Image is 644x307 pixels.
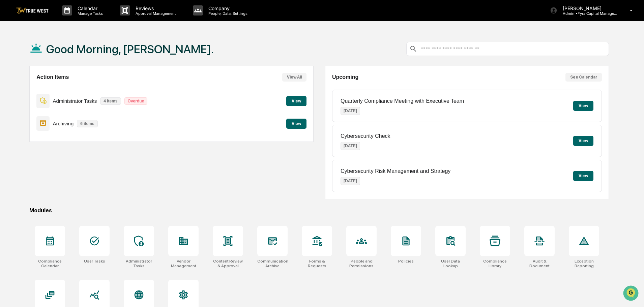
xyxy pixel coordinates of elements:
[21,92,55,97] span: [PERSON_NAME]
[213,259,243,268] div: Content Review & Approval
[573,171,593,181] button: View
[16,7,49,14] img: logo
[72,11,106,16] p: Manage Tasks
[60,92,74,97] span: [DATE]
[56,138,84,145] span: Attestations
[115,54,123,62] button: Start new chat
[7,75,45,80] div: Past conversations
[341,168,450,174] p: Cybersecurity Risk Management and Strategy
[13,151,42,157] span: Data Lookup
[13,138,43,145] span: Preclearance
[100,97,121,105] p: 4 items
[48,167,82,172] a: Powered byPylon
[14,52,26,64] img: 8933085812038_c878075ebb4cc5468115_72.jpg
[341,177,360,185] p: [DATE]
[77,120,97,127] p: 6 items
[7,14,123,25] p: How can we help?
[573,101,593,111] button: View
[524,259,555,268] div: Audit & Document Logs
[46,135,86,147] a: 🗄️Attestations
[557,5,620,11] p: [PERSON_NAME]
[7,52,19,64] img: 1746055101610-c473b297-6a78-478c-a979-82029cc54cd1
[30,52,111,58] div: Start new chat
[56,110,58,115] span: •
[7,151,12,157] div: 🔎
[341,142,360,150] p: [DATE]
[7,139,12,144] div: 🖐️
[565,73,602,82] button: See Calendar
[105,73,123,82] button: See all
[573,136,593,146] button: View
[30,58,93,64] div: We're available if you need us!
[282,73,306,82] button: View All
[67,167,82,172] span: Pylon
[286,96,306,106] button: View
[130,5,179,11] p: Reviews
[286,119,306,129] button: View
[21,110,55,115] span: [PERSON_NAME]
[60,110,74,115] span: [DATE]
[7,103,18,114] img: Tammy Steffen
[332,74,358,80] h2: Upcoming
[53,98,97,104] p: Administrator Tasks
[257,259,288,268] div: Communications Archive
[124,97,148,105] p: Overdue
[130,11,179,16] p: Approval Management
[286,120,306,126] a: View
[435,259,466,268] div: User Data Lookup
[49,139,54,144] div: 🗄️
[36,74,69,80] h2: Action Items
[480,259,510,268] div: Compliance Library
[124,259,154,268] div: Administrator Tasks
[168,259,199,268] div: Vendor Management
[346,259,377,268] div: People and Permissions
[46,42,214,56] h1: Good Morning, [PERSON_NAME].
[4,135,46,147] a: 🖐️Preclearance
[56,92,58,97] span: •
[203,5,251,11] p: Company
[341,133,390,139] p: Cybersecurity Check
[286,97,306,104] a: View
[84,259,105,264] div: User Tasks
[569,259,599,268] div: Exception Reporting
[622,285,641,303] iframe: Open customer support
[35,259,65,268] div: Compliance Calendar
[557,11,620,16] p: Admin • Fyra Capital Management
[398,259,414,264] div: Policies
[53,121,74,126] p: Archiving
[29,207,609,214] div: Modules
[341,107,360,115] p: [DATE]
[302,259,332,268] div: Forms & Requests
[341,98,464,104] p: Quarterly Compliance Meeting with Executive Team
[72,5,106,11] p: Calendar
[7,85,18,96] img: Tammy Steffen
[4,148,45,160] a: 🔎Data Lookup
[203,11,251,16] p: People, Data, Settings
